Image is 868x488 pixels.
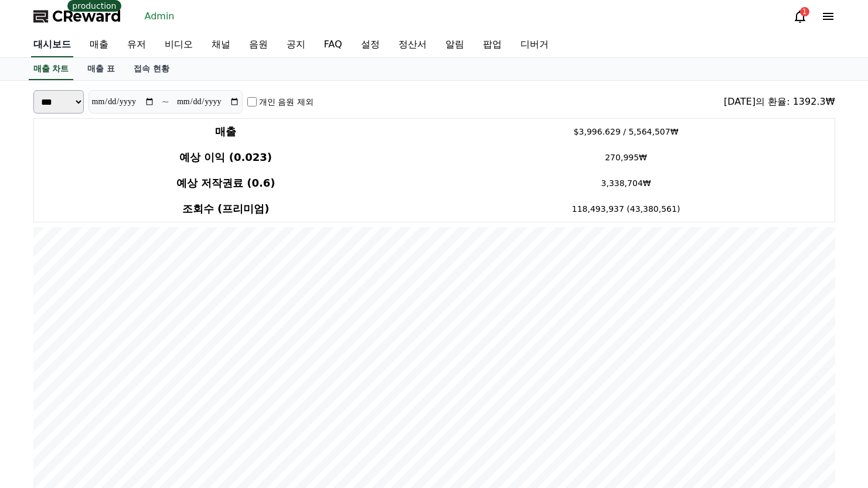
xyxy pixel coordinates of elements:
[418,170,835,196] td: 3,338,704₩
[202,33,240,57] a: 채널
[4,371,77,400] a: Home
[39,175,413,191] h4: 예상 저작권료 (0.6)
[240,33,277,57] a: 음원
[118,33,155,57] a: 유저
[29,58,74,80] a: 매출 차트
[80,33,118,57] a: 매출
[800,7,809,16] div: 1
[30,389,50,398] span: Home
[52,7,121,26] span: CReward
[151,371,225,400] a: Settings
[124,58,179,80] a: 접속 현황
[31,33,73,57] a: 대시보드
[97,389,132,398] span: Messages
[78,58,124,80] a: 매출 표
[315,33,352,57] a: FAQ
[511,33,558,57] a: 디버거
[418,119,835,145] td: $3,996.629 / 5,564,507₩
[77,371,151,400] a: Messages
[352,33,389,57] a: 설정
[418,196,835,222] td: 118,493,937 (43,380,561)
[724,95,835,109] div: [DATE]의 환율: 1392.3₩
[39,201,413,217] h4: 조회수 (프리미엄)
[33,7,121,26] a: CReward
[793,9,807,23] a: 1
[140,7,179,26] a: Admin
[39,149,413,166] h4: 예상 이익 (0.023)
[389,33,436,57] a: 정산서
[39,123,413,140] h4: 매출
[474,33,511,57] a: 팝업
[259,96,314,108] label: 개인 음원 제외
[277,33,315,57] a: 공지
[436,33,474,57] a: 알림
[173,389,202,398] span: Settings
[155,33,202,57] a: 비디오
[418,145,835,170] td: 270,995₩
[162,95,169,109] p: ~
